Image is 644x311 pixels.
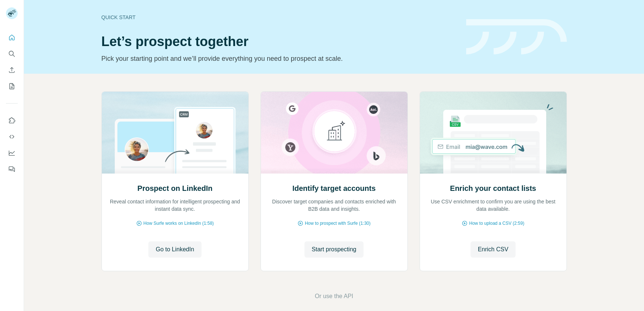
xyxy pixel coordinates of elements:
p: Discover target companies and contacts enriched with B2B data and insights. [268,198,400,213]
span: Start prospecting [312,245,357,254]
img: Prospect on LinkedIn [101,92,249,174]
button: Use Surfe on LinkedIn [6,114,18,127]
img: Identify target accounts [261,92,408,174]
p: Use CSV enrichment to confirm you are using the best data available. [427,198,559,213]
button: Go to LinkedIn [148,241,202,258]
button: Search [6,47,18,60]
span: How to upload a CSV (2:59) [469,220,524,227]
span: How to prospect with Surfe (1:30) [305,220,371,227]
span: How Surfe works on LinkedIn (1:58) [144,220,214,227]
button: Quick start [6,31,18,44]
button: Feedback [6,163,18,176]
button: Or use the API [315,292,353,301]
p: Reveal contact information for intelligent prospecting and instant data sync. [109,198,241,213]
img: Enrich your contact lists [420,92,567,174]
button: Enrich CSV [471,241,516,258]
img: banner [466,19,567,55]
h2: Identify target accounts [292,183,376,193]
button: Dashboard [6,146,18,160]
h2: Enrich your contact lists [450,183,536,193]
button: Start prospecting [304,241,364,258]
button: Use Surfe API [6,130,18,143]
h2: Prospect on LinkedIn [137,183,212,193]
p: Pick your starting point and we’ll provide everything you need to prospect at scale. [101,53,457,64]
h1: Let’s prospect together [101,34,457,49]
div: Quick start [101,14,457,21]
span: Enrich CSV [478,245,509,254]
span: Go to LinkedIn [156,245,194,254]
button: Enrich CSV [6,63,18,77]
button: My lists [6,80,18,93]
